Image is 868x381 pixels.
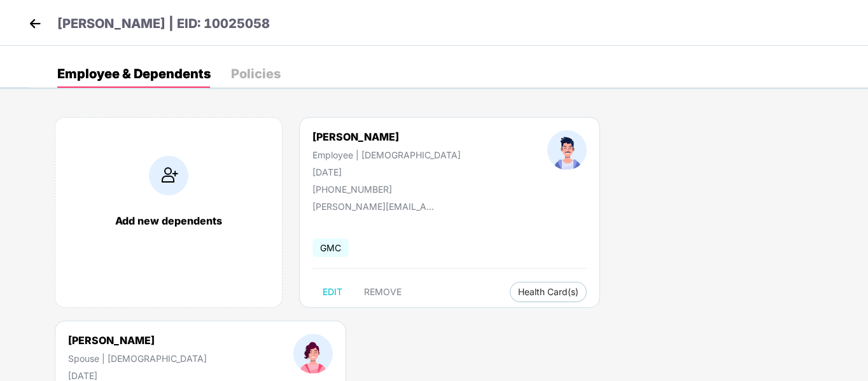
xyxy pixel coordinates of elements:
[510,282,587,302] button: Health Card(s)
[68,214,269,227] div: Add new dependents
[364,287,402,297] span: REMOVE
[547,130,587,170] img: profileImage
[312,130,461,143] div: [PERSON_NAME]
[68,353,207,364] div: Spouse | [DEMOGRAPHIC_DATA]
[68,334,207,347] div: [PERSON_NAME]
[354,282,412,302] button: REMOVE
[312,167,461,177] div: [DATE]
[518,289,578,295] span: Health Card(s)
[68,370,207,381] div: [DATE]
[312,239,349,257] span: GMC
[149,156,188,195] img: addIcon
[57,14,270,34] p: [PERSON_NAME] | EID: 10025058
[323,287,342,297] span: EDIT
[57,67,211,80] div: Employee & Dependents
[293,334,333,373] img: profileImage
[312,282,353,302] button: EDIT
[231,67,281,80] div: Policies
[312,201,440,212] div: [PERSON_NAME][EMAIL_ADDRESS][PERSON_NAME][DOMAIN_NAME]
[312,149,461,160] div: Employee | [DEMOGRAPHIC_DATA]
[25,14,45,33] img: back
[312,184,461,195] div: [PHONE_NUMBER]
